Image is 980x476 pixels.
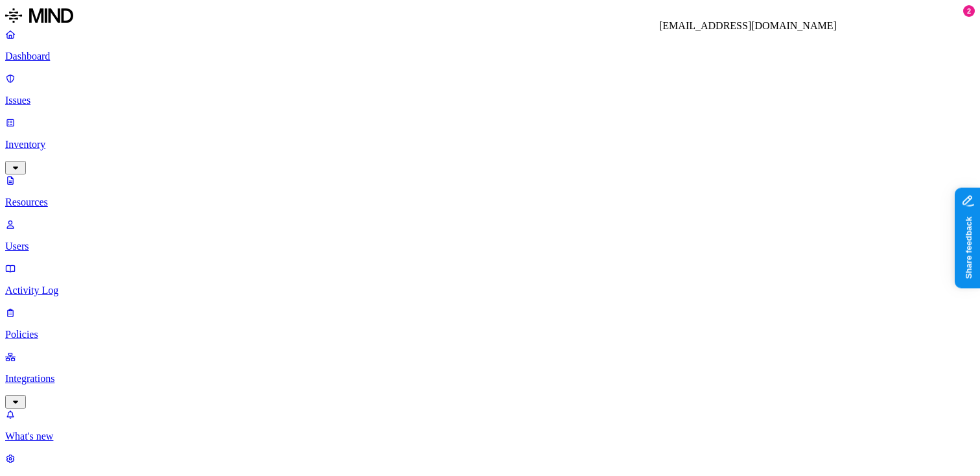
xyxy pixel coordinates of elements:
[5,329,975,340] p: Policies
[659,20,837,32] div: [EMAIL_ADDRESS][DOMAIN_NAME]
[5,431,975,442] p: What's new
[5,5,73,26] img: MIND
[963,5,975,17] div: 2
[5,95,975,106] p: Issues
[5,139,975,150] p: Inventory
[5,373,975,385] p: Integrations
[5,51,975,62] p: Dashboard
[5,241,975,252] p: Users
[5,285,975,296] p: Activity Log
[5,196,975,208] p: Resources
